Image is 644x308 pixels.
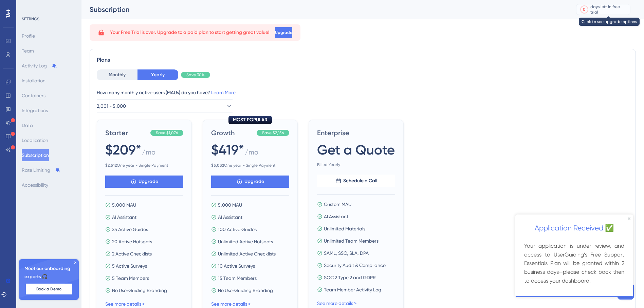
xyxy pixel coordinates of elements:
[211,163,224,168] b: $ 5,032
[105,163,183,168] span: One year - Single Payment
[22,16,77,22] div: SETTINGS
[275,27,292,38] button: Upgrade
[22,75,45,87] button: Installation
[262,130,284,136] span: Save $2,156
[22,134,48,146] button: Localization
[324,273,376,282] span: SOC 2 Type 2 and GDPR
[97,102,126,110] span: 2,001 - 5,000
[218,250,276,258] span: Unlimited Active Checklists
[317,162,395,167] span: Billed Yearly
[244,178,264,186] span: Upgrade
[324,261,386,269] span: Security Audit & Compliance
[317,175,395,187] button: Schedule a Call
[97,69,137,80] button: Monthly
[218,238,273,246] span: Unlimited Active Hotspots
[245,147,258,160] span: / mo
[218,213,242,221] span: AI Assistant
[112,262,147,270] span: 5 Active Surveys
[211,128,254,138] span: Growth
[218,274,257,282] span: 15 Team Members
[5,8,112,20] h2: Application Received ✅
[112,3,115,5] div: Close Preview
[142,147,155,160] span: / mo
[26,284,72,294] button: Book a Demo
[22,164,60,176] button: Rate Limiting
[90,5,559,14] div: Subscription
[156,130,178,136] span: Save $1,076
[105,176,183,188] button: Upgrade
[211,90,236,95] a: Learn More
[97,56,629,64] div: Plans
[9,27,109,71] h3: Your application is under review, and access to UserGuiding’s Free Support Essentials Plan will b...
[139,178,158,186] span: Upgrade
[105,128,148,138] span: Starter
[218,201,242,209] span: 5,000 MAU
[105,301,145,307] a: See more details >
[324,286,381,294] span: Team Member Activity Log
[211,176,289,188] button: Upgrade
[324,249,369,257] span: SAML, SSO, SLA, DPA
[22,104,48,117] button: Integrations
[22,60,57,72] button: Activity Log
[590,4,628,15] div: days left in free trial
[110,28,270,37] span: Your Free Trial is over. Upgrade to a paid plan to start getting great value!
[218,286,273,294] span: No UserGuiding Branding
[105,140,141,159] span: $209*
[218,225,257,233] span: 100 Active Guides
[97,88,629,97] div: How many monthly active users (MAUs) do you have?
[218,262,255,270] span: 10 Active Surveys
[324,200,351,208] span: Custom MAU
[22,89,45,102] button: Containers
[112,238,152,246] span: 20 Active Hotspots
[36,286,61,292] span: Book a Demo
[22,179,48,191] button: Accessibility
[137,69,178,80] button: Yearly
[211,301,251,307] a: See more details >
[105,163,117,168] b: $ 2,512
[583,7,586,12] div: 0
[22,119,33,131] button: Data
[343,177,377,185] span: Schedule a Call
[112,225,148,233] span: 25 Active Guides
[97,99,233,113] button: 2,001 - 5,000
[4,4,16,16] img: launcher-image-alternative-text
[324,237,379,245] span: Unlimited Team Members
[186,72,205,78] span: Save 30%
[317,128,395,138] span: Enterprise
[275,30,292,35] span: Upgrade
[22,30,35,42] button: Profile
[211,163,289,168] span: One year - Single Payment
[317,140,395,159] span: Get a Quote
[112,250,152,258] span: 2 Active Checklists
[211,140,244,159] span: $419*
[112,201,136,209] span: 5,000 MAU
[228,116,272,124] div: MOST POPULAR
[2,2,18,18] button: Open AI Assistant Launcher
[22,45,34,57] button: Team
[324,225,365,233] span: Unlimited Materials
[317,301,356,306] a: See more details >
[324,212,348,221] span: AI Assistant
[22,149,49,161] button: Subscription
[112,286,167,294] span: No UserGuiding Branding
[112,213,136,221] span: AI Assistant
[112,274,149,282] span: 5 Team Members
[24,265,73,281] span: Meet our onboarding experts 🎧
